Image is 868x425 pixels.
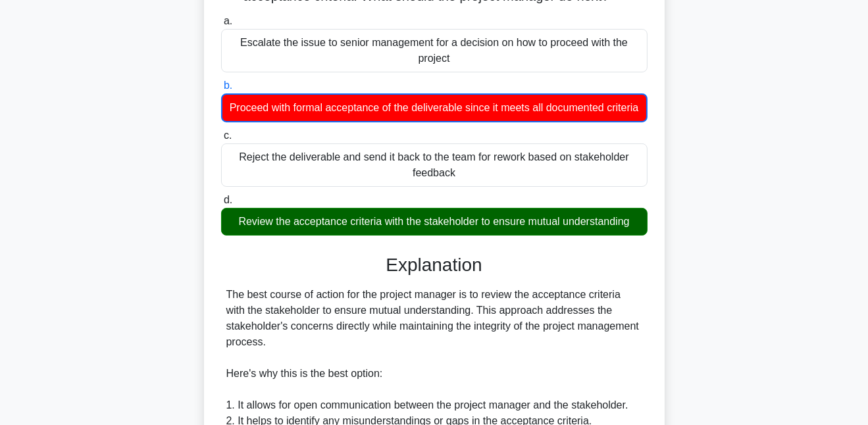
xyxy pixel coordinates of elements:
span: b. [224,80,232,91]
div: Proceed with formal acceptance of the deliverable since it meets all documented criteria [221,93,648,122]
div: Reject the deliverable and send it back to the team for rework based on stakeholder feedback [221,143,648,187]
span: d. [224,194,232,205]
span: c. [224,130,232,141]
div: Review the acceptance criteria with the stakeholder to ensure mutual understanding [221,208,648,236]
h3: Explanation [229,254,640,276]
span: a. [224,15,232,26]
div: Escalate the issue to senior management for a decision on how to proceed with the project [221,29,648,72]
